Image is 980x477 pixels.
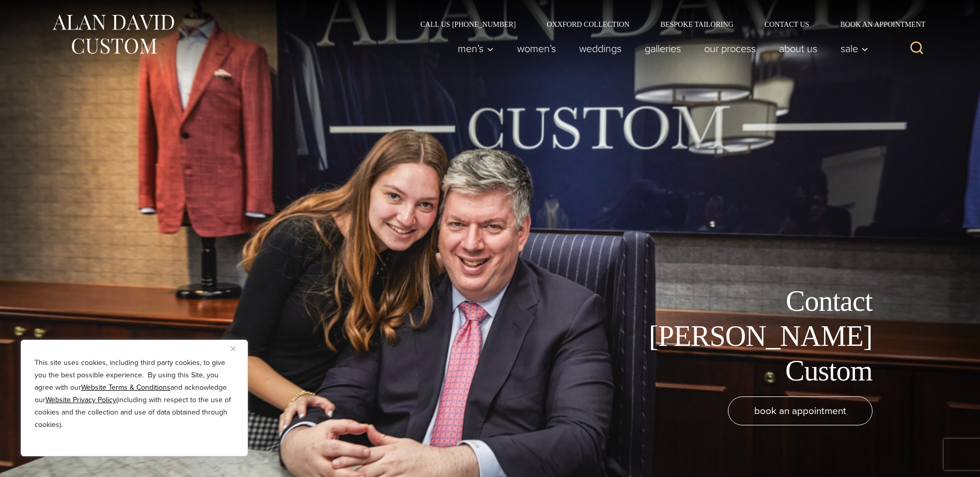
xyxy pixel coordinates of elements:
[728,396,873,425] a: book an appointment
[567,38,633,59] a: weddings
[446,38,874,59] nav: Primary Navigation
[81,382,170,393] a: Website Terms & Conditions
[645,21,749,28] a: Bespoke Tailoring
[51,11,175,57] img: Alan David Custom
[505,38,567,59] a: Women’s
[754,403,846,418] span: book an appointment
[405,21,929,28] nav: Secondary Navigation
[458,43,494,54] span: Men’s
[825,21,929,28] a: Book an Appointment
[749,21,825,28] a: Contact Us
[405,21,532,28] a: Call Us [PHONE_NUMBER]
[767,38,829,59] a: About Us
[633,38,692,59] a: Galleries
[231,342,243,355] button: Close
[841,43,868,54] span: Sale
[692,38,767,59] a: Our Process
[35,357,234,431] p: This site uses cookies, including third party cookies, to give you the best possible experience. ...
[45,394,116,405] a: Website Privacy Policy
[531,21,645,28] a: Oxxford Collection
[640,284,873,388] h1: Contact [PERSON_NAME] Custom
[905,36,929,61] button: View Search Form
[231,346,236,351] img: Close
